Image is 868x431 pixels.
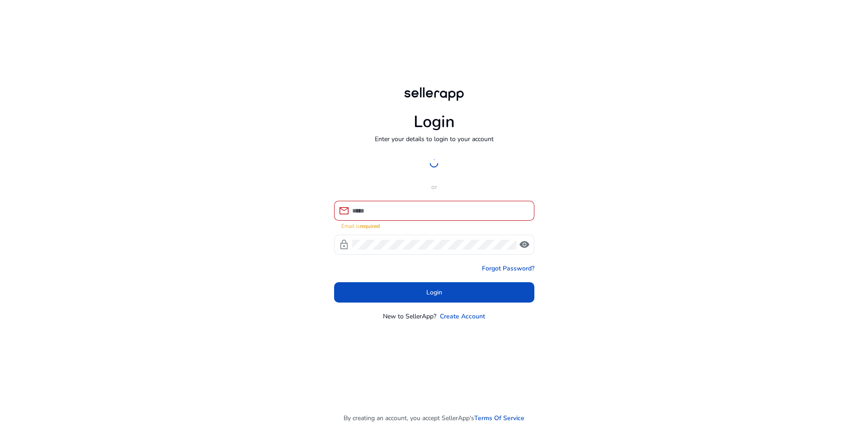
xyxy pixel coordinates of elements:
[341,221,527,230] mat-error: Email is
[383,312,436,321] p: New to SellerApp?
[414,112,455,132] h1: Login
[482,264,534,273] a: Forgot Password?
[339,239,349,250] span: lock
[339,205,349,216] span: mail
[474,413,524,423] a: Terms Of Service
[519,239,530,250] span: visibility
[440,312,485,321] a: Create Account
[360,223,380,230] strong: required
[426,288,442,297] span: Login
[334,182,534,192] p: or
[375,134,494,144] p: Enter your details to login to your account
[334,282,534,303] button: Login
